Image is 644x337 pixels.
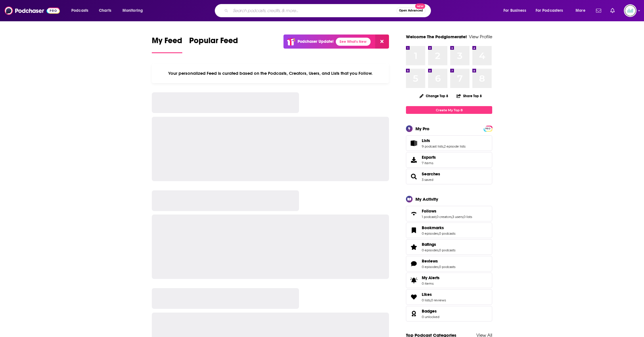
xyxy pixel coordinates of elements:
span: Exports [422,155,436,160]
span: My Alerts [408,276,419,284]
a: 0 lists [463,215,472,219]
span: My Alerts [422,275,440,280]
a: 0 podcasts [439,231,455,235]
span: Follows [422,208,436,214]
span: Podcasts [71,7,88,15]
a: 3 users [452,215,463,219]
span: , [463,215,463,219]
a: PRO [484,126,491,131]
button: Open AdvancedNew [396,7,425,14]
button: Change Top 8 [416,92,452,99]
a: Popular Feed [189,36,238,53]
span: New [415,3,425,9]
span: Ratings [406,239,492,255]
span: Open Advanced [399,9,423,12]
span: PRO [484,127,491,131]
p: Podchaser Update! [298,39,333,44]
img: User Profile [624,4,637,17]
a: See What's New [336,38,371,46]
a: Follows [408,210,419,218]
a: 0 unlocked [422,315,439,319]
a: Lists [422,138,465,143]
button: open menu [499,6,533,15]
a: Reviews [408,260,419,268]
div: My Activity [415,196,438,202]
a: 2 episode lists [444,144,465,148]
button: open menu [572,6,593,15]
a: Likes [422,292,446,297]
span: Likes [406,289,492,305]
a: 0 episodes [422,248,438,252]
a: 3 saved [422,178,433,182]
a: 0 creators [436,215,452,219]
span: Bookmarks [422,225,444,230]
a: Searches [408,173,419,181]
span: For Podcasters [536,7,563,15]
a: 0 episodes [422,265,438,269]
span: , [430,298,431,302]
a: Bookmarks [408,226,419,234]
a: Follows [422,208,472,214]
span: Logged in as podglomerate [624,4,637,17]
a: 1 podcast [422,215,436,219]
a: 0 reviews [431,298,446,302]
a: Show notifications dropdown [594,6,603,16]
a: View Profile [469,34,492,39]
a: Likes [408,293,419,301]
span: Ratings [422,242,436,247]
span: Likes [422,292,432,297]
span: , [443,144,444,148]
div: Search podcasts, credits, & more... [220,4,436,17]
a: Lists [408,139,419,147]
a: My Alerts [406,273,492,288]
span: , [452,215,452,219]
button: Show profile menu [624,4,637,17]
span: 0 items [422,282,440,286]
span: Popular Feed [189,36,238,49]
span: , [436,215,436,219]
div: My Pro [415,126,430,131]
a: Badges [408,310,419,318]
a: Welcome The Podglomerate! [406,34,467,39]
a: Show notifications dropdown [608,6,617,16]
a: Ratings [408,243,419,251]
a: Create My Top 8 [406,106,492,114]
span: Exports [408,156,419,164]
span: Lists [422,138,430,143]
button: open menu [67,6,96,15]
span: More [576,7,585,15]
input: Search podcasts, credits, & more... [231,6,396,15]
span: For Business [503,7,526,15]
a: Charts [95,6,115,15]
a: Searches [422,171,440,177]
span: Reviews [422,259,438,264]
a: Bookmarks [422,225,455,230]
a: My Feed [152,36,182,53]
a: Exports [406,152,492,168]
a: Ratings [422,242,455,247]
a: Badges [422,309,439,314]
span: 7 items [422,161,436,165]
div: Your personalized Feed is curated based on the Podcasts, Creators, Users, and Lists that you Follow. [152,64,389,83]
span: Lists [406,135,492,151]
span: Searches [406,169,492,184]
span: Bookmarks [406,223,492,238]
span: Monitoring [122,7,143,15]
span: Reviews [406,256,492,271]
span: Follows [406,206,492,221]
a: 0 podcasts [439,265,455,269]
img: Podchaser - Follow, Share and Rate Podcasts [5,5,60,16]
span: Badges [406,306,492,321]
span: Badges [422,309,437,314]
button: open menu [532,6,572,15]
span: Charts [99,7,111,15]
a: 0 lists [422,298,430,302]
a: 0 podcasts [439,248,455,252]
